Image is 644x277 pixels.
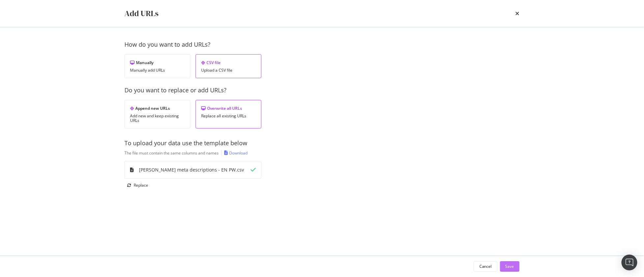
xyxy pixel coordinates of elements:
[130,114,185,123] div: Add new and keep existing URLs
[124,86,520,95] div: Do you want to replace or add URLs?
[124,139,520,148] div: To upload your data use the template below
[201,114,256,118] div: Replace all existing URLs
[124,150,219,156] div: The file must contain the same columns and names
[479,264,492,269] div: Cancel
[130,105,185,111] div: Append new URLs
[130,68,185,73] div: Manually add URLs
[474,261,497,272] button: Cancel
[134,182,148,188] div: Replace
[124,40,520,49] div: How do you want to add URLs?
[201,60,256,65] div: CSV file
[224,150,248,156] a: Download
[622,255,637,270] div: Open Intercom Messenger
[229,150,248,156] div: Download
[500,261,520,272] button: Save
[130,60,185,65] div: Manually
[201,68,256,73] div: Upload a CSV file
[124,180,148,191] button: Replace
[201,105,256,111] div: Overwrite all URLs
[505,264,514,269] div: Save
[139,167,244,173] div: [PERSON_NAME] meta descriptions - EN PW.csv
[124,8,158,19] div: Add URLs
[516,8,520,19] div: times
